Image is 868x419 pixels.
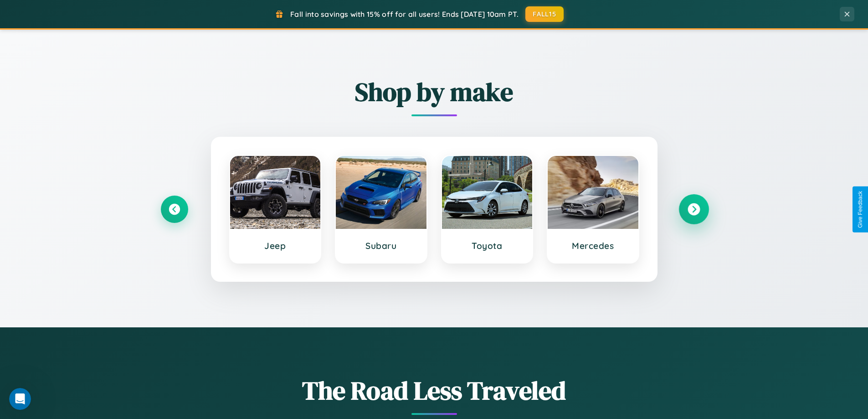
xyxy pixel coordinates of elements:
[239,240,312,251] h3: Jeep
[161,74,708,109] h2: Shop by make
[557,240,629,251] h3: Mercedes
[9,388,31,410] iframe: Intercom live chat
[525,6,564,22] button: FALL15
[857,191,863,228] div: Give Feedback
[290,10,519,19] span: Fall into savings with 15% off for all users! Ends [DATE] 10am PT.
[451,240,524,251] h3: Toyota
[161,373,708,408] h1: The Road Less Traveled
[345,240,417,251] h3: Subaru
